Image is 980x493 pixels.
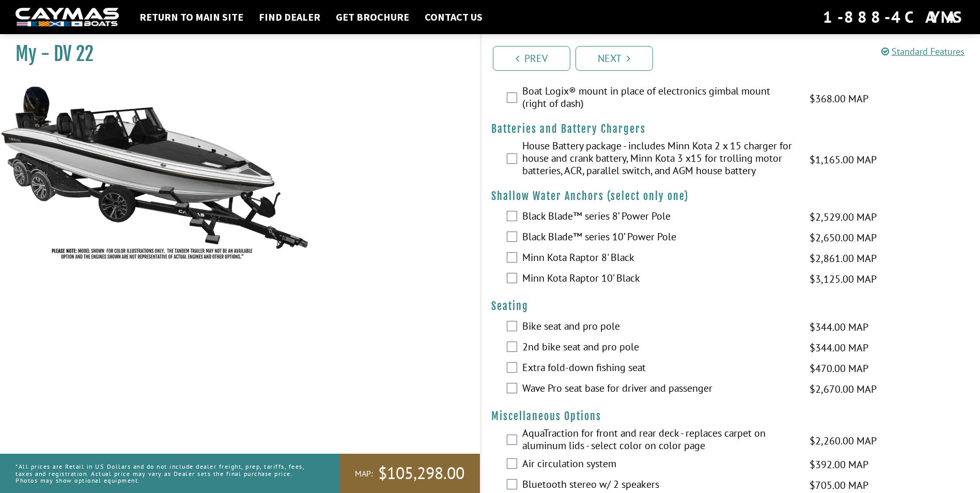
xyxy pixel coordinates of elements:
[522,478,797,493] label: Bluetooth stereo w/ 2 speakers
[522,85,797,112] label: Boat Logix® mount in place of electronics gimbal mount (right of dash)
[522,140,797,179] label: House Battery package - includes Minn Kota 2 x 15 charger for house and crank battery, Minn Kota ...
[15,8,119,27] img: white-logo-c9c8dbefe5ff5ceceb0f0178aa75bf4bb51f6bca0971e226c86eb53dfe498488.png
[522,361,797,376] label: Extra fold-down fishing seat
[810,361,868,376] span: $470.00 MAP
[522,210,797,225] label: Black Blade™ series 8’ Power Pole
[522,251,797,266] label: Minn Kota Raptor 8' Black
[491,122,970,135] h4: Batteries and Battery Chargers
[491,410,970,423] h4: Miscellaneous Options
[15,42,454,66] h1: My - DV 22
[522,272,797,287] label: Minn Kota Raptor 10' Black
[810,91,868,106] span: $368.00 MAP
[823,6,965,28] div: 1-888-4CAYMAS
[810,340,868,356] span: $344.00 MAP
[522,320,797,335] label: Bike seat and pro pole
[419,10,488,24] a: Contact Us
[339,454,480,493] a: MAP:$105,298.00
[810,230,877,245] span: $2,650.00 MAP
[522,382,797,397] label: Wave Pro seat base for driver and passenger
[355,468,373,479] span: MAP:
[810,209,877,225] span: $2,529.00 MAP
[331,10,414,24] a: Get Brochure
[254,10,325,24] a: Find Dealer
[493,46,570,71] a: Prev
[522,427,797,454] label: AquaTraction for front and rear deck - replaces carpet on aluminum lids - select color on color page
[575,46,653,71] a: Next
[810,271,877,287] span: $3,125.00 MAP
[810,477,868,493] span: $705.00 MAP
[491,300,970,313] h4: Seating
[491,190,970,203] h4: Shallow Water Anchors (select only one)
[810,319,868,335] span: $344.00 MAP
[522,230,797,245] label: Black Blade™ series 10’ Power Pole
[881,45,965,57] a: Standard Features
[810,381,877,397] span: $2,670.00 MAP
[134,10,248,24] a: Return to main site
[810,152,877,167] span: $1,165.00 MAP
[378,463,464,484] span: $105,298.00
[15,458,316,489] p: *All prices are Retail in US Dollars and do not include dealer freight, prep, tariffs, fees, taxe...
[810,251,877,266] span: $2,861.00 MAP
[810,433,877,449] span: $2,260.00 MAP
[810,457,868,472] span: $392.00 MAP
[522,457,797,472] label: Air circulation system
[522,341,797,356] label: 2nd bike seat and pro pole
